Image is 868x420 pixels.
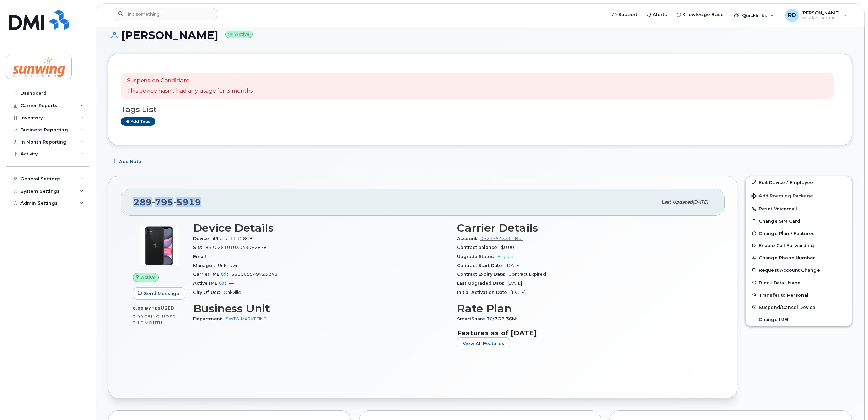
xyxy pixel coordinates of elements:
small: Active [225,31,253,39]
span: 5919 [173,197,201,207]
span: Support [618,11,637,18]
span: Knowledge Base [682,11,724,18]
h3: Rate Plan [457,302,712,315]
span: Contract Expiry Date [457,272,508,277]
img: iPhone_11.jpg [139,225,179,266]
button: Add Roaming Package [746,189,852,202]
button: View All Features [457,337,510,349]
span: [PERSON_NAME] [801,10,840,15]
span: Quicklinks [742,13,767,18]
button: Change Plan / Features [746,227,852,239]
h3: Carrier Details [457,222,712,234]
span: 0.00 Bytes [133,306,161,311]
span: — [210,254,214,259]
a: Support [608,8,642,21]
div: Quicklinks [729,9,779,22]
span: iPhone 11 128GB [213,236,253,241]
p: This device hasn't had any usage for 3 months [127,87,253,95]
span: [DATE] [507,281,522,286]
p: Suspension Candidate [127,77,253,85]
span: Carrier IMEI [193,272,231,277]
span: [DATE] [511,290,525,295]
span: View All Features [463,340,504,347]
a: Add tags [121,117,155,126]
span: SmartShare 70/7GB 36M [457,316,520,321]
span: Contract Expired [508,272,546,277]
a: Edit Device / Employee [746,176,852,189]
button: Send Message [133,287,185,300]
span: Device [193,236,213,241]
h3: Features as of [DATE] [457,329,712,337]
span: City Of Use [193,290,223,295]
span: — [229,281,234,286]
input: Find something... [114,8,217,20]
span: RD [788,11,796,19]
div: Richard DeBiasio [780,9,852,22]
span: Department [193,316,226,321]
button: Transfer to Personal [746,289,852,301]
h3: Tags List [121,105,839,114]
span: used [161,305,174,311]
button: Change Phone Number [746,252,852,264]
span: Upgrade Status [457,254,497,259]
span: Active IMEI [193,281,229,286]
a: 0521754331 - Bell [480,236,523,241]
span: Wireless Admin [801,15,840,21]
span: Email [193,254,210,259]
button: Change IMEI [746,313,852,326]
span: 89302610103049062878 [205,245,267,250]
a: SWTG-MARKETING [226,316,267,321]
span: Last Upgraded Date [457,281,507,286]
span: included this month [133,314,176,325]
span: $0.00 [501,245,514,250]
a: Knowledge Base [672,8,728,21]
button: Request Account Change [746,264,852,276]
span: Contract Start Date [457,263,506,268]
span: Alerts [653,11,667,18]
span: Account [457,236,480,241]
span: Add Roaming Package [751,193,813,200]
h3: Device Details [193,222,449,234]
h1: [PERSON_NAME] [108,29,852,41]
span: 795 [152,197,173,207]
span: Active [141,274,156,281]
button: Enable Call Forwarding [746,239,852,252]
span: SIM [193,245,205,250]
span: Initial Activation Date [457,290,511,295]
span: 289 [133,197,201,207]
span: Contract balance [457,245,501,250]
button: Block Data Usage [746,276,852,289]
button: Change SIM Card [746,215,852,227]
span: Send Message [144,290,179,297]
span: Oakville [223,290,241,295]
span: Change Plan / Features [759,231,815,236]
span: Add Note [119,158,141,165]
span: Enable Call Forwarding [759,243,814,248]
span: Manager [193,263,218,268]
button: Add Note [108,155,147,168]
span: Suspend/Cancel Device [759,304,815,310]
span: 356065549723248 [231,272,277,277]
span: Eligible [497,254,513,259]
span: [DATE] [693,199,708,205]
span: 7.00 GB [133,314,151,319]
a: Alerts [642,8,672,21]
button: Suspend/Cancel Device [746,301,852,313]
span: Unknown [218,263,239,268]
span: Last updated [661,199,693,205]
h3: Business Unit [193,302,449,315]
button: Reset Voicemail [746,202,852,215]
span: [DATE] [506,263,520,268]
